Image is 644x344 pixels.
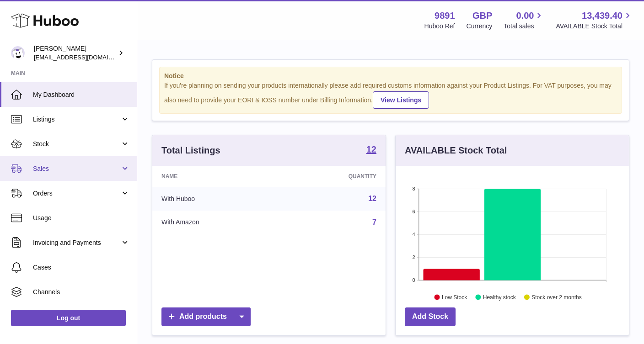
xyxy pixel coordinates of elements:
[33,189,120,198] span: Orders
[34,53,134,61] span: [EMAIL_ADDRESS][DOMAIN_NAME]
[531,294,581,300] text: Stock over 2 months
[435,10,455,22] strong: 9891
[412,209,415,214] text: 6
[164,72,617,80] strong: Notice
[412,232,415,237] text: 4
[368,195,376,202] a: 12
[11,46,25,60] img: ro@thebitterclub.co.uk
[34,44,116,62] div: [PERSON_NAME]
[33,140,120,148] span: Stock
[33,238,120,247] span: Invoicing and Payments
[11,310,126,326] a: Log out
[373,91,429,109] a: View Listings
[582,10,623,22] span: 13,439.40
[412,186,415,191] text: 8
[483,294,516,300] text: Healthy stock
[424,22,455,31] div: Huboo Ref
[280,166,386,187] th: Quantity
[504,22,544,31] span: Total sales
[366,145,376,156] a: 12
[164,81,617,109] div: If you're planning on sending your products internationally please add required customs informati...
[152,166,280,187] th: Name
[33,164,120,173] span: Sales
[412,254,415,260] text: 2
[467,22,493,31] div: Currency
[405,307,456,326] a: Add Stock
[152,187,280,211] td: With Huboo
[161,144,220,157] h3: Total Listings
[412,277,415,283] text: 0
[556,22,633,31] span: AVAILABLE Stock Total
[472,10,492,22] strong: GBP
[372,218,376,226] a: 7
[33,90,130,99] span: My Dashboard
[366,145,376,154] strong: 12
[33,288,130,296] span: Channels
[442,294,467,300] text: Low Stock
[152,211,280,234] td: With Amazon
[33,214,130,222] span: Usage
[33,263,130,272] span: Cases
[161,307,251,326] a: Add products
[504,10,544,31] a: 0.00 Total sales
[556,10,633,31] a: 13,439.40 AVAILABLE Stock Total
[516,10,534,22] span: 0.00
[405,144,507,157] h3: AVAILABLE Stock Total
[33,115,120,124] span: Listings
